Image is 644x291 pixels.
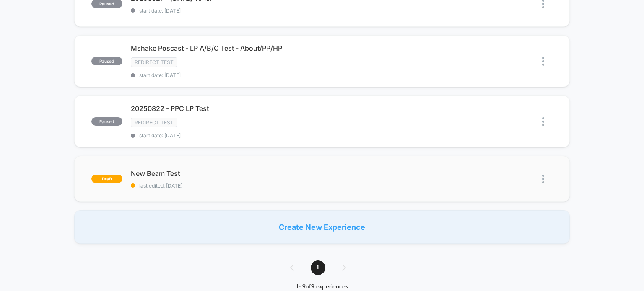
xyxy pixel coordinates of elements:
[6,156,324,164] input: Seek
[268,170,293,178] input: Volume
[91,175,122,183] span: draft
[4,167,18,180] button: Play, NEW DEMO 2025-VEED.mp4
[154,82,174,103] button: Play, NEW DEMO 2025-VEED.mp4
[131,132,322,139] span: start date: [DATE]
[131,57,177,67] span: Redirect Test
[131,118,177,127] span: Redirect Test
[131,169,322,178] span: New Beam Test
[311,260,325,275] span: 1
[131,44,322,52] span: Mshake Poscast - LP A/B/C Test - About/PP/HP
[131,104,322,113] span: 20250822 - PPC LP Test
[74,210,570,244] div: Create New Experience
[91,117,122,126] span: paused
[209,169,228,178] div: Current time
[131,8,322,14] span: start date: [DATE]
[282,283,363,291] div: 1 - 9 of 9 experiences
[229,169,252,178] div: Duration
[542,117,544,126] img: close
[131,72,322,78] span: start date: [DATE]
[542,57,544,66] img: close
[91,57,122,65] span: paused
[131,183,322,189] span: last edited: [DATE]
[542,175,544,183] img: close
